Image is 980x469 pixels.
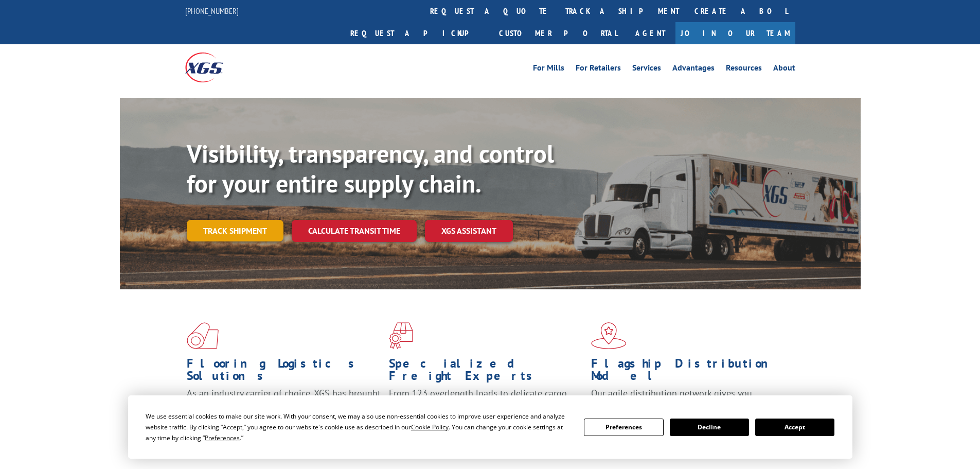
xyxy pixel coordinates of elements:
[187,220,283,241] a: Track shipment
[187,137,554,199] b: Visibility, transparency, and control for your entire supply chain.
[632,64,661,75] a: Services
[187,387,381,424] span: As an industry carrier of choice, XGS has brought innovation and dedication to flooring logistics...
[389,387,583,433] p: From 123 overlength loads to delicate cargo, our experienced staff knows the best way to move you...
[491,22,625,44] a: Customer Portal
[675,22,795,44] a: Join Our Team
[187,357,381,387] h1: Flooring Logistics Solutions
[533,64,564,75] a: For Mills
[591,357,786,387] h1: Flagship Distribution Model
[584,419,663,436] button: Preferences
[343,22,491,44] a: Request a pickup
[389,322,413,349] img: xgs-icon-focused-on-flooring-red
[591,387,780,411] span: Our agile distribution network gives you nationwide inventory management on demand.
[670,419,749,436] button: Decline
[672,64,715,75] a: Advantages
[205,433,240,442] span: Preferences
[128,395,852,459] div: Cookie Consent Prompt
[726,64,762,75] a: Resources
[389,357,583,387] h1: Specialized Freight Experts
[411,423,449,431] span: Cookie Policy
[185,6,239,16] a: [PHONE_NUMBER]
[625,22,675,44] a: Agent
[146,411,572,443] div: We use essential cookies to make our site work. With your consent, we may also use non-essential ...
[292,220,417,242] a: Calculate transit time
[576,64,621,75] a: For Retailers
[187,322,219,349] img: xgs-icon-total-supply-chain-intelligence-red
[755,419,834,436] button: Accept
[425,220,513,242] a: XGS ASSISTANT
[773,64,795,75] a: About
[591,322,627,349] img: xgs-icon-flagship-distribution-model-red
